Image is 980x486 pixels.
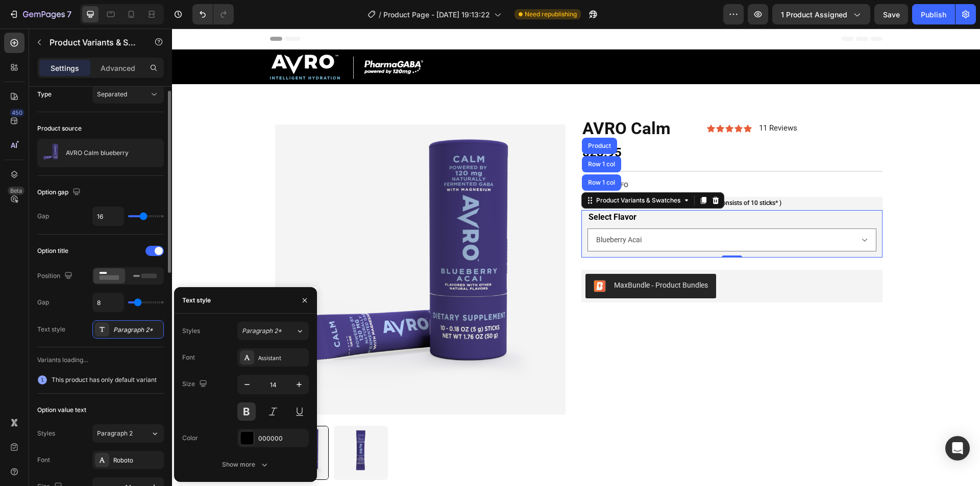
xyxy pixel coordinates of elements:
span: Paragraph 2 [97,429,133,438]
p: SELECT FLAVOUR ( Please note that a single tube consists of 10 sticks* ) [410,169,709,181]
div: Variants loading... [37,355,164,365]
button: MaxBundle ‑ Product Bundles [413,245,544,270]
button: Separated [92,85,164,104]
button: 1 product assigned [772,4,870,24]
button: Publish [912,4,955,24]
span: This product has only default variant [52,375,157,385]
span: Need republishing [525,10,577,19]
img: AVRO Calm - avrolife [162,397,216,451]
div: Undo/Redo [192,4,234,24]
p: Settings [51,63,79,73]
div: Open Intercom Messenger [945,436,970,461]
div: Color [182,433,198,443]
h2: AVRO Calm [409,88,535,112]
iframe: To enrich screen reader interactions, please activate Accessibility in Grammarly extension settings [172,29,980,486]
span: Product Page - [DATE] 19:13:22 [383,9,490,20]
span: 11 Reviews [587,95,625,104]
img: CIbNuMK9p4ADEAE=.png [422,251,434,264]
span: 1 product assigned [781,9,847,20]
div: Option gap [37,186,83,199]
div: Assistant [258,353,306,363]
a: 11 Reviews [587,96,625,104]
div: Styles [182,326,200,336]
button: Show more [182,455,309,474]
button: Paragraph 2 [92,424,164,443]
button: Paragraph 2* [237,322,309,340]
div: Type [37,90,52,99]
div: Paragraph 2* [113,325,161,335]
legend: Select Flavor [415,182,465,196]
div: Option value text [37,405,86,415]
p: 7 [67,8,71,20]
div: Gap [37,298,49,307]
p: AVRO Calm blueberry [66,149,129,157]
div: MaxBundle ‑ Product Bundles [442,251,536,262]
img: AVRO Life Clam Tube - Blueberry Acai [103,96,394,387]
div: Publish [921,9,946,20]
div: Styles [37,429,55,438]
div: 450 [10,109,24,117]
button: 7 [4,4,76,24]
span: / [379,9,381,20]
p: Product Variants & Swatches [50,36,136,48]
p: Advanced [101,63,135,73]
div: Row 1 col [414,133,445,139]
input: Auto [93,293,124,312]
div: Text style [182,296,211,305]
input: Auto [93,207,124,225]
div: $23.95 [409,112,710,136]
div: Show more [222,459,269,470]
div: Roboto [113,456,161,465]
p: PRODUCT INFO [410,150,709,162]
div: Option title [37,246,68,255]
div: Font [182,353,195,362]
button: Save [874,4,908,24]
div: Text style [37,325,65,334]
span: Paragraph 2* [242,326,282,336]
div: Beta [8,187,24,195]
div: Product Variants & Swatches [422,167,510,176]
div: Font [37,455,50,465]
div: Position [37,269,75,283]
span: Save [883,10,900,19]
div: Product [414,114,441,120]
div: 000000 [258,434,306,443]
span: Separated [97,90,127,98]
span: Custom code [669,32,710,44]
div: Row 1 col [414,151,445,157]
div: Gap [37,212,49,221]
img: product feature img [41,143,62,163]
div: Product source [37,124,82,133]
div: Size [182,377,209,391]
